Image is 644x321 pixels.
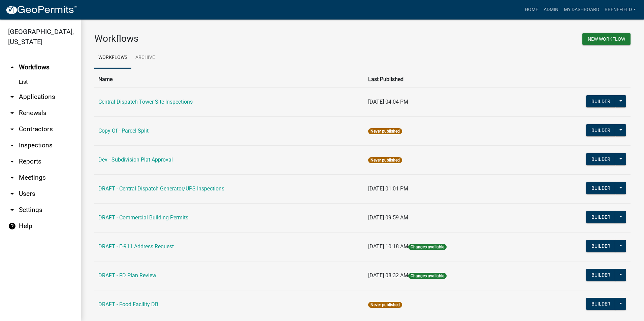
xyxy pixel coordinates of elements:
i: arrow_drop_down [8,109,16,117]
h3: Workflows [94,33,357,44]
span: Never published [368,302,402,308]
button: Builder [586,211,616,223]
i: help [8,222,16,230]
a: Archive [131,47,159,69]
a: DRAFT - FD Plan Review [98,272,156,279]
i: arrow_drop_down [8,157,16,166]
span: [DATE] 10:18 AM [368,243,408,250]
button: Builder [586,95,616,107]
span: Changes available [408,273,447,279]
a: My Dashboard [561,3,602,16]
span: Never published [368,157,402,163]
a: DRAFT - Central Dispatch Generator/UPS Inspections [98,185,224,192]
a: DRAFT - Commercial Building Permits [98,214,188,221]
button: Builder [586,124,616,136]
button: Builder [586,298,616,310]
span: [DATE] 08:32 AM [368,272,408,279]
span: Never published [368,128,402,134]
span: [DATE] 01:01 PM [368,185,408,192]
i: arrow_drop_down [8,125,16,133]
a: Copy Of - Parcel Split [98,128,149,134]
a: DRAFT - E-911 Address Request [98,243,174,250]
button: Builder [586,153,616,165]
button: Builder [586,182,616,194]
th: Last Published [364,71,535,87]
span: [DATE] 09:59 AM [368,214,408,221]
a: Dev - Subdivision Plat Approval [98,156,173,163]
a: DRAFT - Food Facility DB [98,301,158,308]
a: Workflows [94,47,131,69]
a: Home [522,3,541,16]
th: Name [94,71,364,87]
i: arrow_drop_down [8,93,16,101]
span: [DATE] 04:04 PM [368,99,408,105]
a: Admin [541,3,561,16]
i: arrow_drop_down [8,141,16,149]
a: BBenefield [602,3,639,16]
a: Central Dispatch Tower Site Inspections [98,99,193,105]
span: Changes available [408,244,447,250]
button: New Workflow [582,33,631,45]
i: arrow_drop_up [8,63,16,71]
i: arrow_drop_down [8,206,16,214]
i: arrow_drop_down [8,174,16,182]
i: arrow_drop_down [8,190,16,198]
button: Builder [586,240,616,252]
button: Builder [586,269,616,281]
